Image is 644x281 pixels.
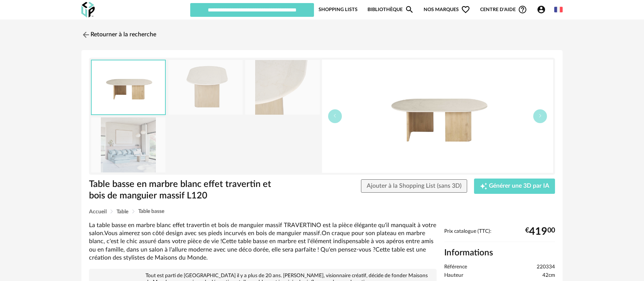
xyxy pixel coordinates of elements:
[319,2,358,17] a: Shopping Lists
[424,2,470,17] span: Nos marques
[480,5,527,14] span: Centre d'aideHelp Circle Outline icon
[89,179,279,202] h1: Table basse en marbre blanc effet travertin et bois de manguier massif L120
[461,5,470,14] span: Heart Outline icon
[81,30,91,39] img: svg+xml;base64,PHN2ZyB3aWR0aD0iMjQiIGhlaWdodD0iMjQiIHZpZXdCb3g9IjAgMCAyNCAyNCIgZmlsbD0ibm9uZSIgeG...
[89,221,437,262] div: La table basse en marbre blanc effet travertin et bois de manguier massif TRAVERTINO est la pièce...
[444,228,555,242] div: Prix catalogue (TTC):
[537,264,555,271] span: 220334
[480,182,487,190] span: Creation icon
[81,2,95,18] img: OXP
[554,5,563,14] img: fr
[89,209,555,214] div: Breadcrumb
[367,183,461,189] span: Ajouter à la Shopping List (sans 3D)
[322,60,553,173] img: table-basse-en-marbre-blanc-effet-travertin-et-bois-de-manguier-massif-l120-1000-14-0-220334_1.jpg
[92,60,165,114] img: table-basse-en-marbre-blanc-effet-travertin-et-bois-de-manguier-massif-l120-1000-14-0-220334_1.jpg
[537,5,546,14] span: Account Circle icon
[245,60,319,115] img: table-basse-en-marbre-blanc-effet-travertin-et-bois-de-manguier-massif-l120-1000-14-0-220334_3.jpg
[138,209,164,214] span: Table basse
[81,26,156,43] a: Retourner à la recherche
[489,183,549,189] span: Générer une 3D par IA
[474,179,555,194] button: Creation icon Générer une 3D par IA
[537,5,549,14] span: Account Circle icon
[525,229,555,235] div: € 00
[168,60,243,115] img: table-basse-en-marbre-blanc-effet-travertin-et-bois-de-manguier-massif-l120-1000-14-0-220334_2.jpg
[444,264,467,271] span: Référence
[89,209,107,214] span: Accueil
[367,2,414,17] a: BibliothèqueMagnify icon
[117,209,128,214] span: Table
[444,272,463,279] span: Hauteur
[405,5,414,14] span: Magnify icon
[91,117,165,172] img: table-basse-en-marbre-blanc-effet-travertin-et-bois-de-manguier-massif-l120-1000-14-0-220334_28.jpg
[542,272,555,279] span: 42cm
[518,5,527,14] span: Help Circle Outline icon
[529,229,547,235] span: 419
[361,179,467,193] button: Ajouter à la Shopping List (sans 3D)
[444,247,555,258] h2: Informations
